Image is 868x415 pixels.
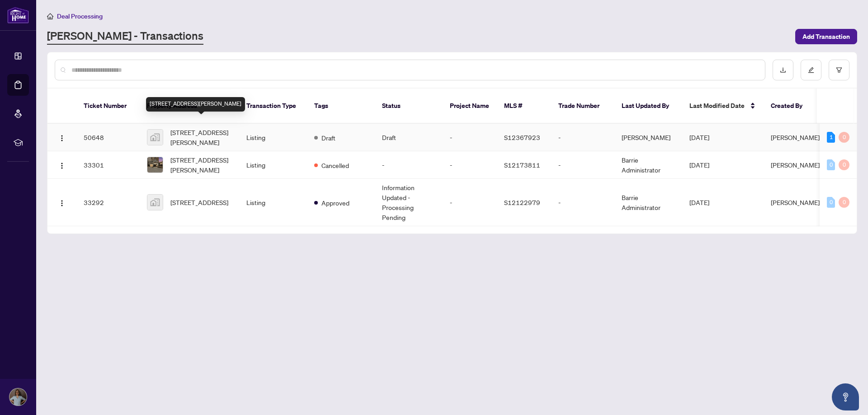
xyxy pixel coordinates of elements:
[239,89,307,124] th: Transaction Type
[802,29,850,44] span: Add Transaction
[76,124,140,151] td: 50648
[614,151,682,179] td: Barrie Administrator
[58,162,66,169] img: Logo
[801,60,821,80] button: edit
[614,89,682,124] th: Last Updated By
[140,89,239,124] th: Property Address
[58,135,66,142] img: Logo
[614,179,682,226] td: Barrie Administrator
[771,198,820,206] span: [PERSON_NAME]
[808,67,814,73] span: edit
[504,198,540,206] span: S12122979
[375,89,443,124] th: Status
[147,130,163,145] img: thumbnail-img
[827,197,835,208] div: 0
[827,132,835,143] div: 1
[780,67,786,73] span: download
[146,97,245,112] div: [STREET_ADDRESS][PERSON_NAME]
[504,161,540,169] span: S12173811
[689,161,709,169] span: [DATE]
[170,127,232,147] span: [STREET_ADDRESS][PERSON_NAME]
[307,89,375,124] th: Tags
[771,133,820,141] span: [PERSON_NAME]
[47,28,203,45] a: [PERSON_NAME] - Transactions
[375,179,443,226] td: Information Updated - Processing Pending
[689,133,709,141] span: [DATE]
[773,60,793,80] button: download
[689,101,745,111] span: Last Modified Date
[76,179,140,226] td: 33292
[839,197,849,208] div: 0
[76,151,140,179] td: 33301
[47,13,53,19] span: home
[764,89,818,124] th: Created By
[551,179,614,226] td: -
[839,132,849,143] div: 0
[9,388,27,406] img: Profile Icon
[771,161,820,169] span: [PERSON_NAME]
[170,197,228,207] span: [STREET_ADDRESS]
[321,160,349,170] span: Cancelled
[551,89,614,124] th: Trade Number
[58,200,66,207] img: Logo
[239,151,307,179] td: Listing
[836,67,842,73] span: filter
[321,133,335,143] span: Draft
[55,195,69,210] button: Logo
[55,130,69,145] button: Logo
[375,124,443,151] td: Draft
[321,198,349,208] span: Approved
[504,133,540,141] span: S12367923
[832,383,859,410] button: Open asap
[497,89,551,124] th: MLS #
[147,195,163,210] img: thumbnail-img
[682,89,764,124] th: Last Modified Date
[551,124,614,151] td: -
[239,179,307,226] td: Listing
[443,179,497,226] td: -
[239,124,307,151] td: Listing
[7,7,29,23] img: logo
[55,158,69,172] button: Logo
[689,198,709,206] span: [DATE]
[57,12,103,20] span: Deal Processing
[443,124,497,151] td: -
[839,159,849,170] div: 0
[829,60,849,80] button: filter
[827,159,835,170] div: 0
[76,89,140,124] th: Ticket Number
[443,151,497,179] td: -
[614,124,682,151] td: [PERSON_NAME]
[795,29,857,44] button: Add Transaction
[551,151,614,179] td: -
[443,89,497,124] th: Project Name
[147,157,163,173] img: thumbnail-img
[170,155,232,175] span: [STREET_ADDRESS][PERSON_NAME]
[375,151,443,179] td: -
